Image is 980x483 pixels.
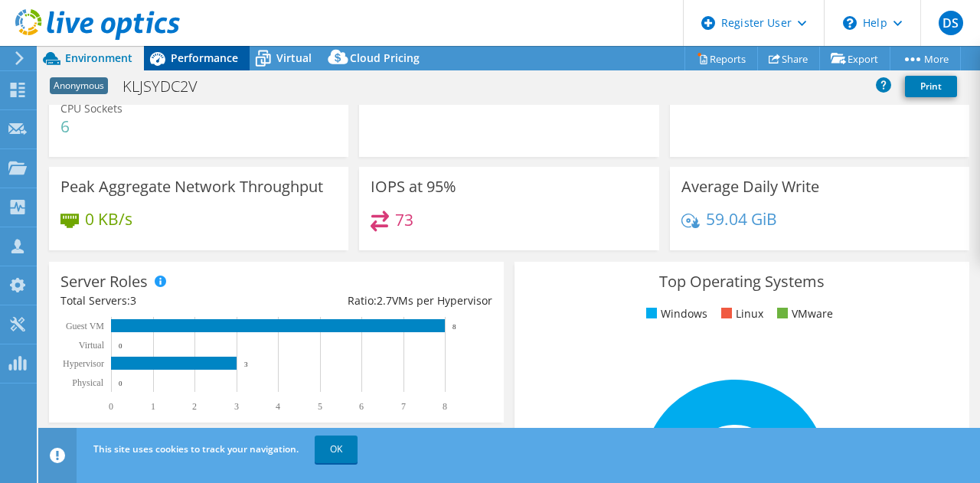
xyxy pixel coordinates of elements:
[773,305,833,322] li: VMware
[85,210,132,227] h4: 0 KB/s
[79,340,105,351] text: Virtual
[119,380,122,387] text: 0
[890,47,961,70] a: More
[65,51,132,65] span: Environment
[939,11,963,35] span: DS
[359,401,364,412] text: 6
[130,293,136,308] span: 3
[315,436,358,463] a: OK
[72,377,103,388] text: Physical
[93,442,299,455] span: This site uses cookies to track your navigation.
[151,401,155,412] text: 1
[244,361,248,368] text: 3
[401,401,406,412] text: 7
[395,211,413,228] h4: 73
[276,292,492,309] div: Ratio: VMs per Hypervisor
[757,47,820,70] a: Share
[234,401,239,412] text: 3
[377,293,392,308] span: 2.7
[192,401,197,412] text: 2
[371,178,456,195] h3: IOPS at 95%
[50,77,108,94] span: Anonymous
[60,178,323,195] h3: Peak Aggregate Network Throughput
[684,47,758,70] a: Reports
[116,78,221,95] h1: KLJSYDC2V
[109,401,113,412] text: 0
[119,342,122,350] text: 0
[276,51,312,65] span: Virtual
[60,292,276,309] div: Total Servers:
[60,273,148,290] h3: Server Roles
[318,401,322,412] text: 5
[276,401,280,412] text: 4
[60,101,122,116] span: CPU Sockets
[642,305,707,322] li: Windows
[63,358,104,369] text: Hypervisor
[443,401,447,412] text: 8
[681,178,819,195] h3: Average Daily Write
[171,51,238,65] span: Performance
[350,51,420,65] span: Cloud Pricing
[66,321,104,331] text: Guest VM
[843,16,857,30] svg: \n
[819,47,890,70] a: Export
[526,273,958,290] h3: Top Operating Systems
[452,323,456,331] text: 8
[717,305,763,322] li: Linux
[706,210,777,227] h4: 59.04 GiB
[60,118,122,135] h4: 6
[905,76,957,97] a: Print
